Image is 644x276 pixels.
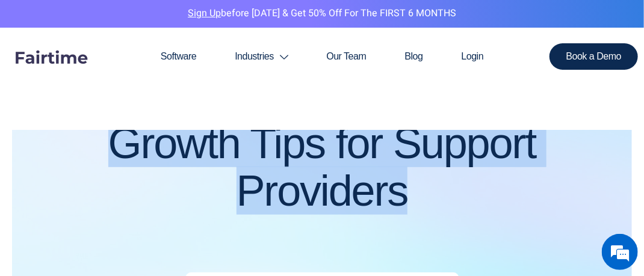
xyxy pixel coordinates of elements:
[6,164,229,206] textarea: Type your message and hit 'Enter'
[70,69,166,191] span: We're online!
[550,43,639,70] a: Book a Demo
[24,72,620,215] h1: How to Get More NDIS Clients: Growth Tips for Support Providers
[307,28,385,85] a: Our Team
[215,28,307,85] a: Industries
[566,52,622,61] span: Book a Demo
[63,67,202,83] div: Chat with us now
[188,6,221,20] a: Sign Up
[386,28,442,85] a: Blog
[442,28,503,85] a: Login
[141,28,215,85] a: Software
[197,6,226,35] div: Minimize live chat window
[9,6,635,22] p: before [DATE] & Get 50% Off for the FIRST 6 MONTHS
